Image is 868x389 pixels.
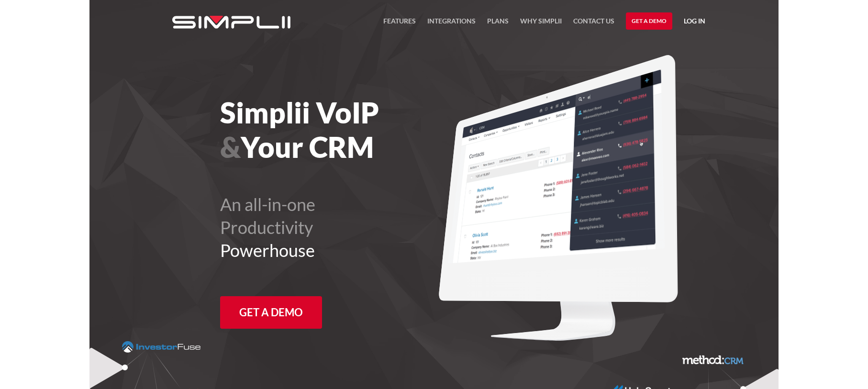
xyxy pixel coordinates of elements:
a: Plans [487,15,509,33]
a: Integrations [427,15,476,33]
a: Get a Demo [220,296,322,329]
span: Powerhouse [220,240,315,261]
h2: An all-in-one Productivity [220,193,487,262]
a: FEATURES [383,15,416,33]
a: Contact US [573,15,614,33]
a: Get a Demo [626,12,672,30]
a: Why Simplii [520,15,562,33]
img: Simplii [172,16,290,29]
span: & [220,130,241,164]
h1: Simplii VoIP Your CRM [220,95,487,164]
a: Log in [684,15,705,30]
